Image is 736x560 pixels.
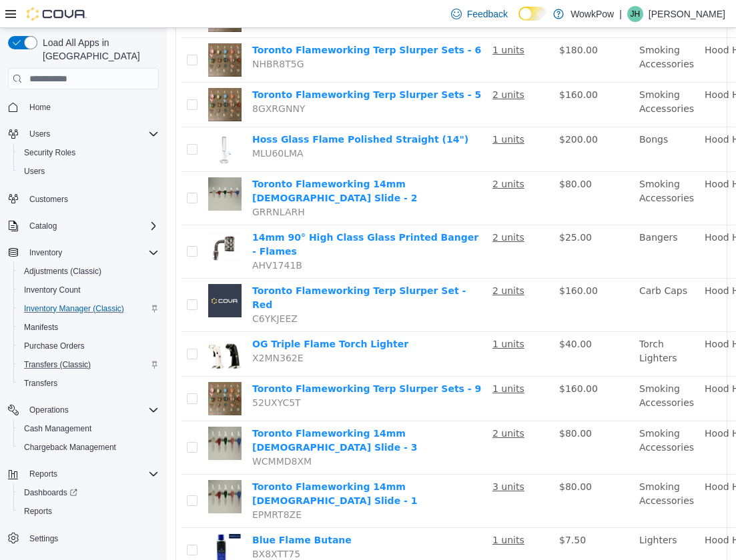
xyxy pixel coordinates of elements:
span: Hood Hop'rz [538,400,595,411]
img: 14mm 90° High Class Glass Printed Banger - Flames hero shot [41,203,75,236]
img: Hoss Glass Flame Polished Straight (14") hero shot [41,105,75,138]
span: $40.00 [392,311,425,321]
button: Security Roles [13,143,164,162]
a: Toronto Flameworking 14mm [DEMOGRAPHIC_DATA] Slide - 1 [85,453,250,478]
span: Chargeback Management [24,442,116,453]
td: Lighters [467,500,532,544]
u: 1 units [326,311,358,321]
span: Transfers [24,378,57,389]
span: Reports [24,466,159,482]
span: Chargeback Management [19,439,159,455]
span: $7.50 [392,507,419,517]
span: Settings [24,530,159,547]
p: [PERSON_NAME] [649,6,725,22]
span: Dark Mode [518,21,519,21]
span: Inventory [24,245,159,261]
span: JH [631,6,641,22]
a: Manifests [19,319,63,335]
span: $160.00 [392,355,431,366]
span: Cash Management [19,421,159,437]
span: Hood Hop'rz [538,151,595,161]
input: Dark Mode [518,7,546,21]
span: Purchase Orders [19,338,159,354]
td: Smoking Accessories [467,393,532,447]
span: Users [24,166,45,177]
span: Settings [29,533,58,544]
span: Security Roles [24,147,75,158]
button: Catalog [3,217,164,235]
span: Hood Hop'rz [538,17,595,27]
span: 8GXRGNNY [85,75,138,86]
span: Catalog [24,218,159,234]
img: Cova [27,7,87,21]
span: WCMMD8XM [85,428,145,439]
u: 1 units [326,17,358,27]
button: Users [13,162,164,181]
span: Reports [29,469,57,479]
button: Inventory Manager (Classic) [13,299,164,318]
a: Dashboards [13,483,164,502]
u: 2 units [326,400,358,411]
span: Manifests [24,322,58,333]
img: Toronto Flameworking Terp Slurper Sets - 9 hero shot [41,354,75,387]
span: Hood Hop'rz [538,507,595,517]
span: Hood Hop'rz [538,61,595,72]
a: Purchase Orders [19,338,90,354]
img: OG Triple Flame Torch Lighter hero shot [41,309,75,343]
span: Reports [24,506,52,517]
a: Security Roles [19,145,81,161]
img: Toronto Flameworking Terp Slurper Sets - 6 hero shot [41,15,75,49]
a: Transfers (Classic) [19,357,96,373]
a: OG Triple Flame Torch Lighter [85,311,242,321]
u: 1 units [326,355,358,366]
td: Smoking Accessories [467,10,532,55]
button: Operations [24,402,74,418]
p: | [619,6,622,22]
span: Feedback [467,7,508,21]
a: Toronto Flameworking 14mm [DEMOGRAPHIC_DATA] Slide - 2 [85,151,250,175]
button: Purchase Orders [13,337,164,355]
span: Manifests [19,319,159,335]
a: Reports [19,503,57,519]
span: Inventory Count [24,285,81,295]
span: $200.00 [392,106,431,117]
a: Settings [24,531,63,547]
td: Torch Lighters [467,304,532,349]
u: 1 units [326,507,358,517]
img: Blue Flame Butane hero shot [41,505,75,539]
button: Settings [3,529,164,548]
button: Catalog [24,218,62,234]
button: Home [3,97,164,117]
a: Home [24,99,56,115]
span: Hood Hop'rz [538,204,595,215]
button: Inventory [24,245,67,261]
a: Hoss Glass Flame Polished Straight (14") [85,106,302,117]
button: Reports [13,502,164,521]
span: Home [29,102,51,113]
span: Users [24,126,159,142]
span: GRRNLARH [85,179,138,189]
button: Chargeback Management [13,438,164,457]
span: $80.00 [392,151,425,161]
button: Inventory [3,243,164,262]
span: Hood Hop'rz [538,257,595,268]
button: Users [24,126,55,142]
span: $180.00 [392,17,431,27]
u: 3 units [326,453,358,464]
span: 52UXYC5T [85,369,134,380]
span: Inventory Manager (Classic) [24,303,124,314]
img: Toronto Flameworking Terp Slurper Set - Red placeholder [41,256,75,289]
a: Dashboards [19,485,83,501]
span: Users [19,163,159,179]
span: Reports [19,503,159,519]
button: Reports [3,465,164,483]
td: Smoking Accessories [467,55,532,99]
a: Cash Management [19,421,97,437]
span: Customers [24,190,159,207]
span: EPMRT8ZE [85,481,135,492]
button: Transfers (Classic) [13,355,164,374]
span: Inventory [29,247,62,258]
span: MLU60LMA [85,120,137,131]
span: BX8XTT75 [85,521,133,531]
span: X2MN362E [85,325,137,335]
